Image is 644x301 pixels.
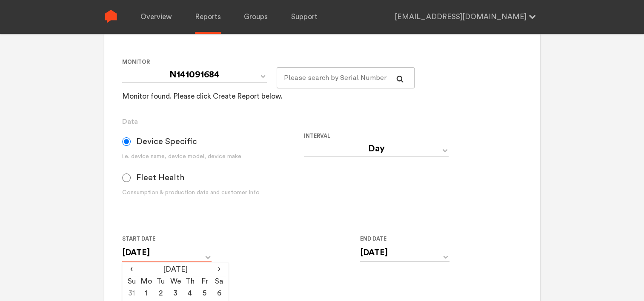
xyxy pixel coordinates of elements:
div: Monitor found. Please click Create Report below. [122,91,282,102]
td: 6 [212,288,226,300]
label: Start Date [122,234,205,244]
th: Fr [197,276,212,288]
td: 5 [197,288,212,300]
label: Monitor [122,57,270,67]
th: Th [183,276,197,288]
input: Device Specific [122,137,131,146]
h3: Data [122,116,522,127]
input: Please search by Serial Number [277,67,415,88]
label: End Date [360,234,443,244]
th: Mo [139,276,153,288]
td: 2 [154,288,168,300]
div: Consumption & production data and customer info [122,188,304,197]
td: 3 [168,288,183,300]
td: 31 [124,288,139,300]
th: Tu [154,276,168,288]
span: › [212,264,226,275]
th: Sa [212,276,226,288]
div: i.e. device name, device model, device make [122,152,304,161]
input: Fleet Health [122,173,131,182]
span: Device Specific [136,136,197,147]
th: Su [124,276,139,288]
span: Fleet Health [136,173,184,183]
span: ‹ [124,264,139,275]
img: Sense Logo [104,10,117,23]
label: Interval [304,131,479,141]
td: 1 [139,288,153,300]
label: For large monitor counts [277,57,408,67]
th: [DATE] [139,264,212,276]
td: 4 [183,288,197,300]
th: We [168,276,183,288]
